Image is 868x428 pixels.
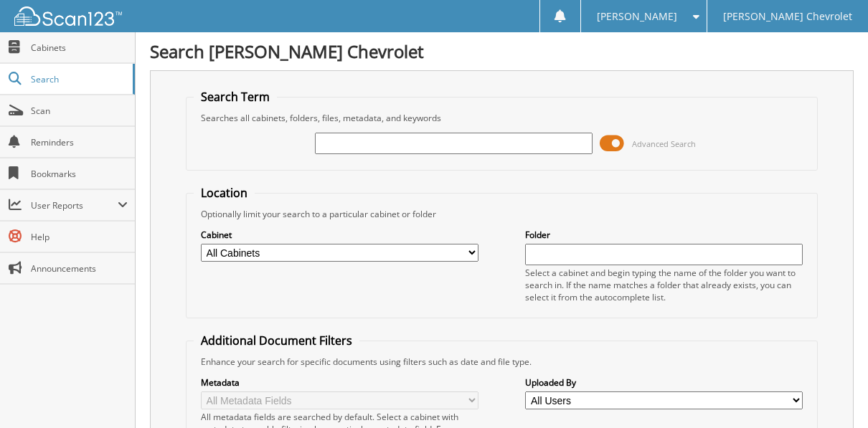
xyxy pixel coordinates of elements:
[723,12,852,21] span: [PERSON_NAME] Chevrolet
[194,356,810,368] div: Enhance your search for specific documents using filters such as date and file type.
[194,112,810,124] div: Searches all cabinets, folders, files, metadata, and keywords
[31,199,118,211] span: User Reports
[201,376,478,389] label: Metadata
[31,168,128,180] span: Bookmarks
[525,376,803,389] label: Uploaded By
[201,229,478,241] label: Cabinet
[194,208,810,220] div: Optionally limit your search to a particular cabinet or folder
[31,73,126,85] span: Search
[31,231,128,243] span: Help
[194,333,359,348] legend: Additional Document Filters
[31,105,128,117] span: Scan
[525,229,803,241] label: Folder
[597,12,677,21] span: [PERSON_NAME]
[150,39,854,63] h1: Search [PERSON_NAME] Chevrolet
[632,138,696,149] span: Advanced Search
[31,136,128,148] span: Reminders
[14,6,122,26] img: scan123-logo-white.svg
[194,185,255,201] legend: Location
[194,89,277,105] legend: Search Term
[525,267,803,303] div: Select a cabinet and begin typing the name of the folder you want to search in. If the name match...
[796,359,868,428] iframe: Chat Widget
[31,262,128,275] span: Announcements
[31,42,128,54] span: Cabinets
